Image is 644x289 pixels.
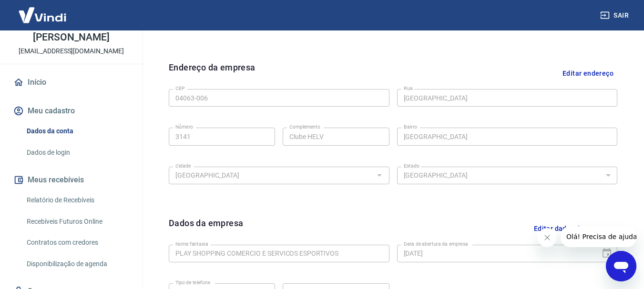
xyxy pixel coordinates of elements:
a: Contratos com credores [23,233,131,252]
button: Editar endereço [559,61,617,85]
label: Complemento [289,123,320,130]
button: Editar dados da empresa [530,217,617,241]
a: Recebíveis Futuros Online [23,212,131,231]
button: Sair [598,7,633,24]
label: Estado [404,162,419,169]
a: Início [11,72,131,93]
label: Cidade [175,162,191,169]
input: Digite aqui algumas palavras para buscar a cidade [172,169,371,181]
button: Meus recebíveis [11,169,131,190]
label: Data de abertura da empresa [404,240,468,248]
iframe: Fechar mensagem [538,228,557,247]
iframe: Botão para abrir a janela de mensagens [606,251,636,281]
span: Olá! Precisa de ajuda? [6,7,80,14]
p: [PERSON_NAME] [33,32,109,42]
label: Bairro [404,123,417,130]
a: Relatório de Recebíveis [23,190,131,210]
img: Vindi [11,0,73,30]
h6: Endereço da empresa [169,61,256,85]
a: Dados de login [23,143,131,162]
label: Tipo de telefone [175,279,210,286]
label: CEP [175,85,184,92]
a: Disponibilização de agenda [23,254,131,274]
p: [EMAIL_ADDRESS][DOMAIN_NAME] [19,46,124,56]
button: Meu cadastro [11,100,131,121]
iframe: Mensagem da empresa [561,226,636,247]
label: Número [175,123,193,130]
label: Rua [404,85,413,92]
h6: Dados da empresa [169,217,243,241]
a: Dados da conta [23,121,131,141]
label: Nome fantasia [175,240,208,248]
input: DD/MM/YYYY [397,245,594,262]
